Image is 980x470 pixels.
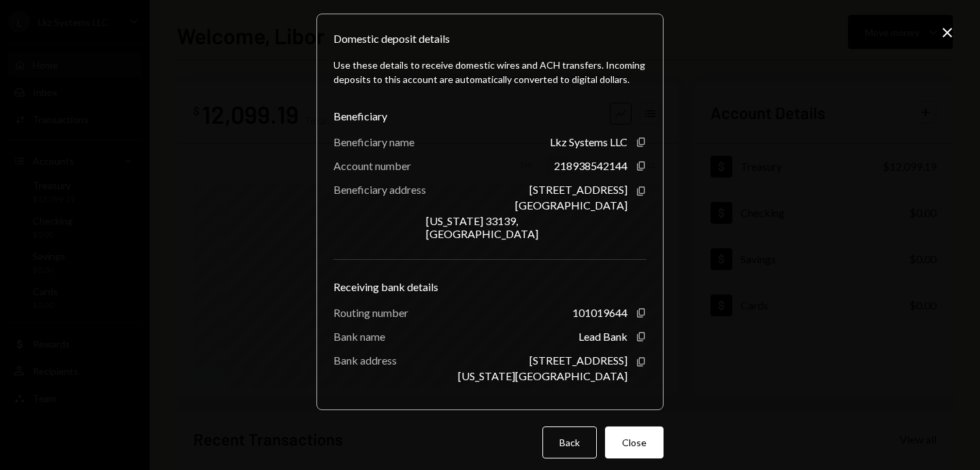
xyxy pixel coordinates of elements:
[333,159,411,172] div: Account number
[550,135,627,148] div: Lkz Systems LLC
[333,58,647,86] div: Use these details to receive domestic wires and ACH transfers. Incoming deposits to this account ...
[529,354,627,367] div: [STREET_ADDRESS]
[333,279,647,295] div: Receiving bank details
[572,306,627,319] div: 101019644
[333,183,426,196] div: Beneficiary address
[578,330,627,343] div: Lead Bank
[426,214,627,240] div: [US_STATE] 33139, [GEOGRAPHIC_DATA]
[554,159,627,172] div: 218938542144
[333,306,408,319] div: Routing number
[333,135,414,148] div: Beneficiary name
[333,31,450,47] div: Domestic deposit details
[333,108,647,124] div: Beneficiary
[515,199,627,212] div: [GEOGRAPHIC_DATA]
[529,183,627,196] div: [STREET_ADDRESS]
[458,369,627,382] div: [US_STATE][GEOGRAPHIC_DATA]
[542,426,597,458] button: Back
[333,330,385,343] div: Bank name
[605,426,664,458] button: Close
[333,354,397,367] div: Bank address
